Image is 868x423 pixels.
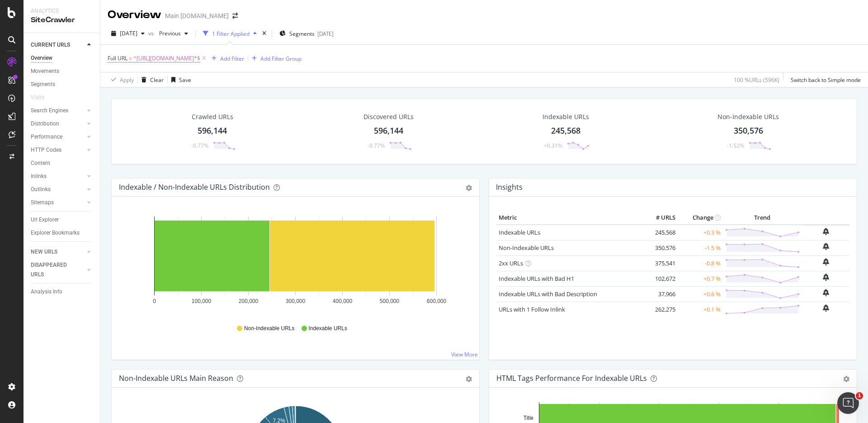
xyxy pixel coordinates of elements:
div: Apply [120,76,134,84]
div: gear [843,376,849,382]
button: 1 Filter Applied [199,26,260,41]
th: Metric [496,211,642,225]
a: Indexable URLs [499,228,540,236]
span: vs [148,29,156,37]
a: Distribution [31,119,85,129]
div: Clear [150,76,164,84]
button: Add Filter [208,53,244,64]
div: Performance [31,132,62,142]
div: -0.77% [191,142,208,149]
div: -1.52% [727,142,744,149]
a: Visits [31,93,53,102]
td: 37,966 [642,286,678,302]
div: NEW URLS [31,247,57,257]
a: Inlinks [31,172,85,181]
button: Apply [108,72,134,87]
a: HTTP Codes [31,145,85,155]
div: Inlinks [31,172,47,181]
a: Url Explorer [31,215,94,225]
div: SiteCrawler [31,15,93,25]
td: -1.5 % [678,240,723,255]
a: NEW URLS [31,247,85,257]
td: 102,672 [642,271,678,286]
div: Analysis Info [31,287,62,297]
div: Segments [31,80,55,89]
div: bell-plus [823,243,829,250]
span: 1 [856,392,863,399]
a: Overview [31,53,94,63]
div: bell-plus [823,304,829,312]
text: 600,000 [427,298,447,304]
td: 245,568 [642,225,678,240]
a: DISAPPEARED URLS [31,260,85,279]
div: Discovered URLs [363,112,414,121]
a: Indexable URLs with Bad H1 [499,274,574,283]
a: Explorer Bookmarks [31,228,94,238]
div: Crawled URLs [192,112,233,121]
button: Clear [138,72,164,87]
a: Indexable URLs with Bad Description [499,290,597,298]
text: 200,000 [239,298,259,304]
div: 100 % URLs ( 596K ) [734,76,779,84]
iframe: Intercom live chat [837,392,859,414]
text: Title [524,415,534,421]
div: arrow-right-arrow-left [232,13,238,19]
span: Non-Indexable URLs [244,325,294,332]
button: Segments[DATE] [276,26,337,41]
div: Visits [31,93,44,102]
div: Indexable URLs [542,112,589,121]
a: View More [451,351,478,358]
a: URLs with 1 Follow Inlink [499,305,565,313]
button: Switch back to Simple mode [787,72,861,87]
div: HTML Tags Performance for Indexable URLs [496,374,647,383]
th: Trend [723,211,802,225]
button: Save [168,72,191,87]
a: Analysis Info [31,287,94,297]
span: = [129,54,132,62]
span: 2025 Sep. 7th [120,29,137,37]
button: Add Filter Group [248,53,302,64]
div: Switch back to Simple mode [791,76,861,84]
div: Content [31,159,50,168]
a: Content [31,159,94,168]
div: gear [466,376,472,382]
div: Overview [108,7,161,23]
span: Previous [156,29,181,37]
text: 500,000 [380,298,400,304]
div: 245,568 [551,125,580,137]
a: Outlinks [31,185,85,194]
a: Segments [31,80,94,89]
a: 2xx URLs [499,259,523,267]
span: Segments [289,30,315,38]
text: 100,000 [192,298,212,304]
div: Main [DOMAIN_NAME] [165,11,229,20]
div: Sitemaps [31,198,54,207]
td: +0.1 % [678,302,723,317]
div: bell-plus [823,289,829,296]
td: 375,541 [642,255,678,271]
div: Non-Indexable URLs [717,112,779,121]
button: Previous [156,26,192,41]
a: Sitemaps [31,198,85,207]
text: 0 [153,298,156,304]
div: Outlinks [31,185,51,194]
a: Performance [31,132,85,142]
div: Add Filter Group [260,55,302,62]
div: bell-plus [823,228,829,235]
div: times [260,29,268,38]
svg: A chart. [119,211,472,316]
div: DISAPPEARED URLS [31,260,76,279]
text: 300,000 [286,298,306,304]
td: -0.8 % [678,255,723,271]
div: Movements [31,67,59,76]
div: Non-Indexable URLs Main Reason [119,374,233,383]
div: bell-plus [823,274,829,281]
td: 262,275 [642,302,678,317]
div: Search Engines [31,106,68,115]
div: Explorer Bookmarks [31,228,80,238]
div: Indexable / Non-Indexable URLs Distribution [119,183,270,192]
span: ^[URL][DOMAIN_NAME]*$ [133,52,200,65]
td: +0.6 % [678,286,723,302]
span: Indexable URLs [309,325,347,332]
button: [DATE] [108,26,148,41]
